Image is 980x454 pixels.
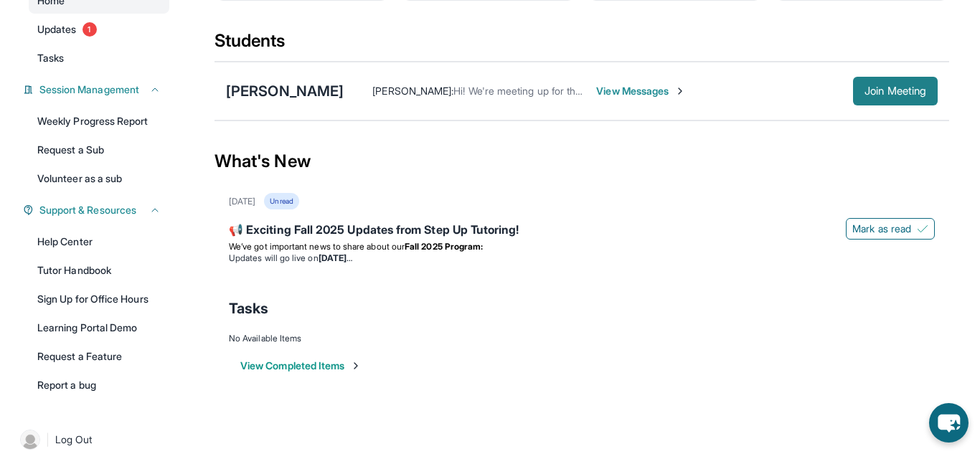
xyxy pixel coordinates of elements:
span: Updates [37,22,77,37]
li: Updates will go live on [229,252,935,264]
strong: [DATE] [319,252,352,263]
span: Support & Resources [39,203,136,217]
img: user-img [20,430,40,450]
img: Chevron-Right [674,85,686,97]
strong: Fall 2025 Program: [405,241,483,252]
div: What's New [215,130,949,193]
button: View Completed Items [240,359,362,373]
img: Mark as read [917,223,928,235]
button: Mark as read [846,218,935,240]
a: Updates1 [29,16,169,42]
div: [DATE] [229,196,255,207]
span: 1 [83,22,97,37]
div: 📢 Exciting Fall 2025 Updates from Step Up Tutoring! [229,221,935,241]
a: Report a bug [29,372,169,398]
a: Learning Portal Demo [29,315,169,341]
a: Request a Sub [29,137,169,163]
a: Request a Feature [29,344,169,369]
a: Tutor Handbook [29,257,169,283]
span: Tasks [37,51,64,65]
span: Session Management [39,82,139,97]
span: We’ve got important news to share about our [229,241,405,252]
button: Join Meeting [853,77,938,105]
a: Weekly Progress Report [29,108,169,134]
div: Unread [264,193,298,209]
span: Mark as read [852,222,911,236]
span: Log Out [55,432,93,447]
div: Students [215,29,949,61]
button: Support & Resources [34,203,161,217]
div: [PERSON_NAME] [226,81,344,101]
button: Session Management [34,82,161,97]
a: Volunteer as a sub [29,166,169,191]
span: [PERSON_NAME] : [372,85,453,97]
div: No Available Items [229,333,935,344]
span: Join Meeting [864,87,926,95]
span: View Messages [596,84,686,98]
span: Tasks [229,298,268,318]
a: Tasks [29,45,169,71]
a: Help Center [29,229,169,255]
a: Sign Up for Office Hours [29,286,169,312]
span: | [46,431,50,448]
span: Hi! We're meeting up for the last time at 6:00 pm CST [DATE]. [453,85,733,97]
button: chat-button [929,403,969,443]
